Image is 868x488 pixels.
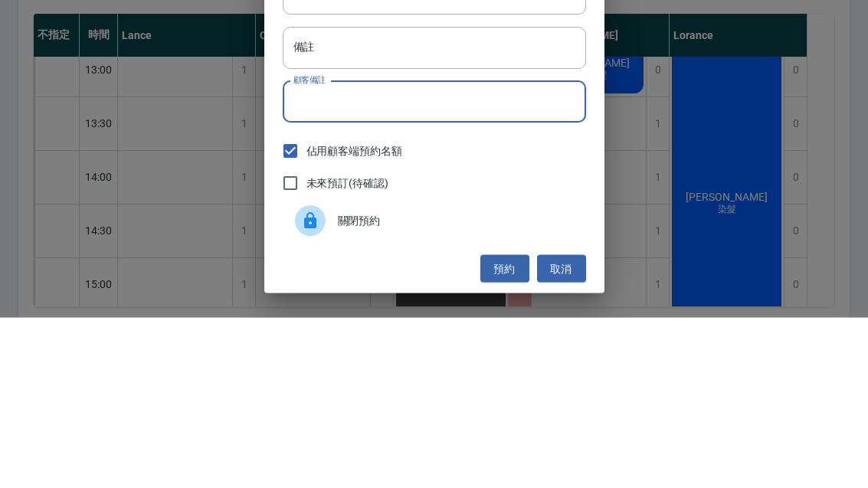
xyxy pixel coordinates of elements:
div: 30分鐘 [283,144,586,185]
label: 顧客電話 [293,30,331,41]
button: 預約 [480,425,529,454]
label: 顧客備註 [293,245,326,257]
button: 取消 [537,425,586,454]
span: 未來預訂(待確認) [306,346,389,362]
div: 關閉預約 [283,370,586,413]
label: 顧客姓名 [293,84,331,95]
span: 關閉預約 [338,383,574,399]
label: 服務時長 [293,137,326,149]
span: 佔用顧客端預約名額 [306,313,403,329]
